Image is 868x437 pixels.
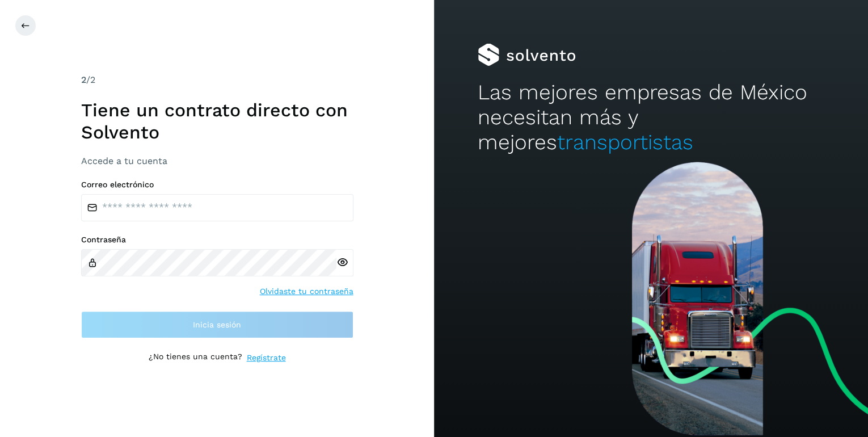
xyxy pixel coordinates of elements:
span: 2 [81,74,86,85]
label: Correo electrónico [81,180,353,190]
label: Contraseña [81,235,353,245]
a: Olvidaste tu contraseña [260,285,353,297]
h3: Accede a tu cuenta [81,156,353,166]
span: Inicia sesión [193,321,241,329]
h2: Las mejores empresas de México necesitan más y mejores [478,80,825,156]
span: transportistas [557,130,693,154]
button: Inicia sesión [81,311,353,338]
div: /2 [81,73,353,87]
a: Regístrate [247,352,286,364]
h1: Tiene un contrato directo con Solvento [81,99,353,143]
p: ¿No tienes una cuenta? [149,352,242,364]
